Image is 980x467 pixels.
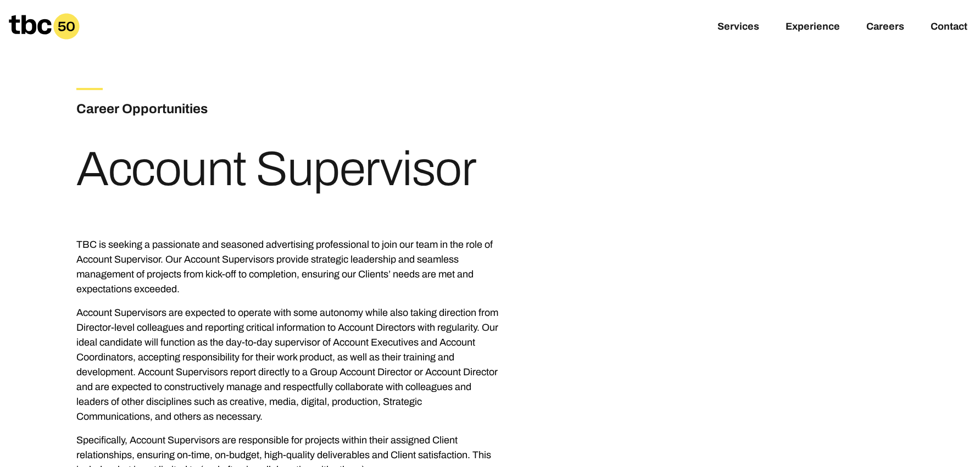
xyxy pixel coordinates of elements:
h1: Account Supervisor [76,145,476,193]
a: Services [717,21,759,34]
p: TBC is seeking a passionate and seasoned advertising professional to join our team in the role of... [76,237,498,297]
a: Contact [931,21,967,34]
a: Careers [866,21,904,34]
h3: Career Opportunities [76,99,340,119]
a: Homepage [9,13,80,40]
p: Account Supervisors are expected to operate with some autonomy while also taking direction from D... [76,305,498,424]
a: Experience [786,21,840,34]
